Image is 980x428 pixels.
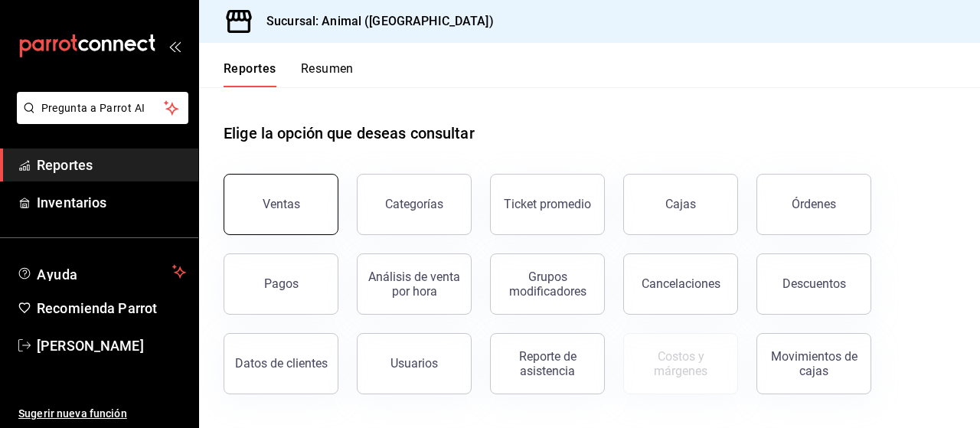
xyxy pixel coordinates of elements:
[756,253,871,315] button: Descuentos
[18,406,186,422] span: Sugerir nueva función
[623,333,738,394] button: Contrata inventarios para ver este reporte
[490,333,605,394] button: Reporte de asistencia
[224,61,354,87] div: navigation tabs
[500,349,595,378] div: Reporte de asistencia
[224,174,338,235] button: Ventas
[264,276,299,291] div: Pagos
[782,276,846,291] div: Descuentos
[235,356,328,371] div: Datos de clientes
[11,111,188,127] a: Pregunta a Parrot AI
[500,270,595,299] div: Grupos modificadores
[367,270,462,299] div: Análisis de venta por hora
[623,174,738,235] a: Cajas
[224,253,338,315] button: Pagos
[357,333,472,394] button: Usuarios
[168,40,181,52] button: open_drawer_menu
[490,253,605,315] button: Grupos modificadores
[633,349,728,378] div: Costos y márgenes
[504,197,591,211] div: Ticket promedio
[301,61,354,87] button: Resumen
[224,333,338,394] button: Datos de clientes
[756,333,871,394] button: Movimientos de cajas
[224,122,475,145] h1: Elige la opción que deseas consultar
[254,12,494,31] h3: Sucursal: Animal ([GEOGRAPHIC_DATA])
[37,298,186,319] span: Recomienda Parrot
[766,349,861,378] div: Movimientos de cajas
[263,197,300,211] div: Ventas
[37,335,186,356] span: [PERSON_NAME]
[385,197,443,211] div: Categorías
[357,174,472,235] button: Categorías
[390,356,438,371] div: Usuarios
[756,174,871,235] button: Órdenes
[642,276,720,291] div: Cancelaciones
[37,263,166,281] span: Ayuda
[224,61,276,87] button: Reportes
[665,195,697,214] div: Cajas
[37,192,186,213] span: Inventarios
[490,174,605,235] button: Ticket promedio
[623,253,738,315] button: Cancelaciones
[792,197,836,211] div: Órdenes
[37,155,186,175] span: Reportes
[41,100,165,116] span: Pregunta a Parrot AI
[357,253,472,315] button: Análisis de venta por hora
[17,92,188,124] button: Pregunta a Parrot AI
